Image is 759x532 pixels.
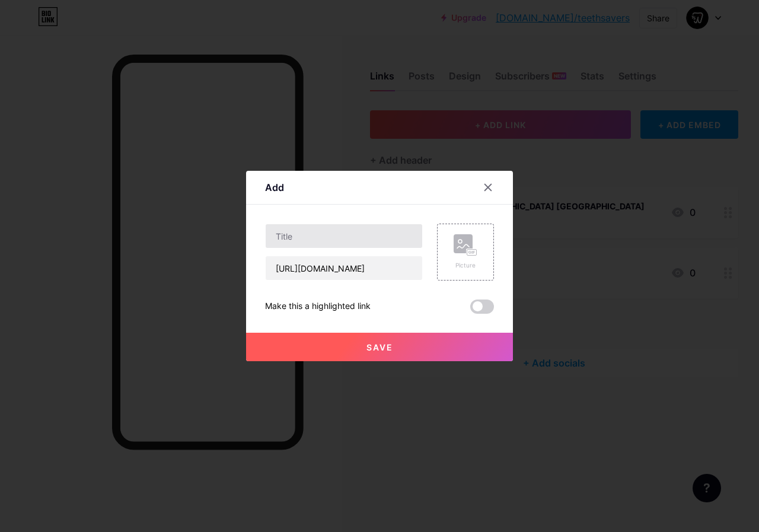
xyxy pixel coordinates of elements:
[265,300,371,314] div: Make this a highlighted link
[266,256,422,280] input: URL
[266,224,422,248] input: Title
[454,261,477,270] div: Picture
[265,180,284,195] div: Add
[366,342,393,352] span: Save
[246,333,513,361] button: Save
